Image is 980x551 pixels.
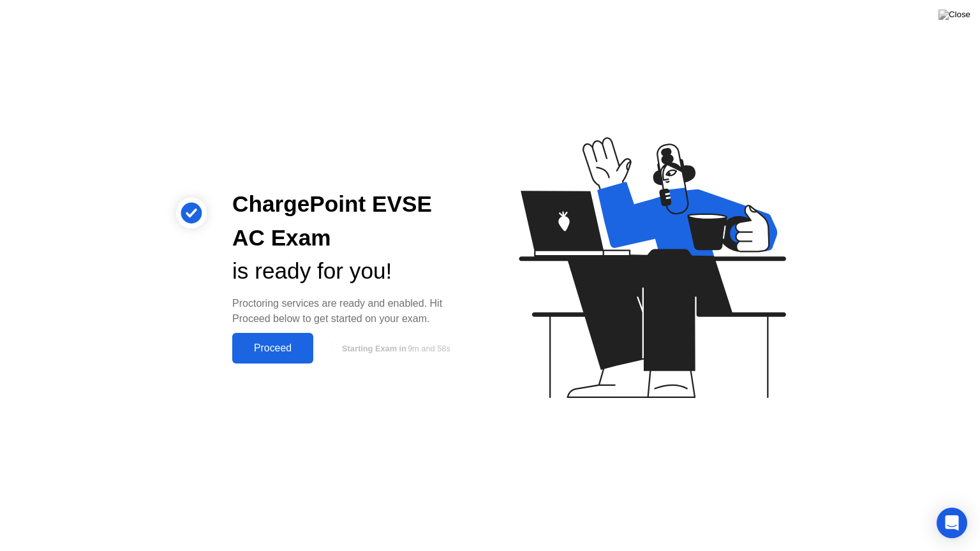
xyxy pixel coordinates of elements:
div: Open Intercom Messenger [937,508,967,538]
span: 9m and 58s [408,344,450,353]
button: Starting Exam in9m and 58s [320,336,470,360]
div: Proceed [236,342,309,354]
div: is ready for you! [232,254,470,288]
button: Proceed [232,333,313,364]
img: Close [939,10,970,20]
div: Proctoring services are ready and enabled. Hit Proceed below to get started on your exam. [232,296,470,327]
div: ChargePoint EVSE AC Exam [232,187,470,255]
